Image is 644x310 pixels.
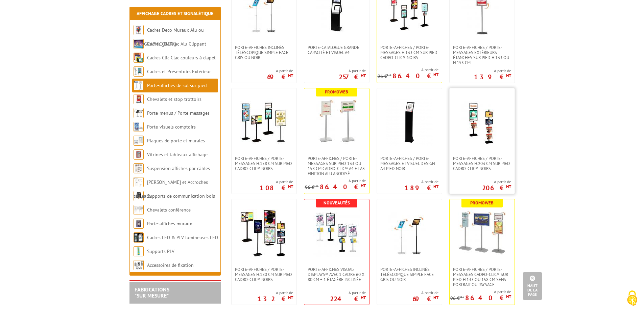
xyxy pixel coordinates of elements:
a: Porte-visuels comptoirs [147,124,196,130]
a: Supports de communication bois [147,193,215,199]
span: Porte-affiches / Porte-messages H.133 cm sur pied Cadro-Clic® NOIRS [380,45,438,60]
img: Porte-menus / Porte-messages [134,108,144,118]
span: Porte-affiches / Porte-messages sur pied 133 ou 158 cm Cadro-Clic® A4 et A3 finition alu anodisé [308,156,366,176]
a: Cadres Clic-Clac Alu Clippant [147,41,206,47]
img: Cadres LED & PLV lumineuses LED [134,232,144,243]
a: Porte-affiches de sol sur pied [147,82,207,88]
span: PORTE-AFFICHES VISUAL-DISPLAYS® AVEC 1 CADRE 60 X 80 CM + 1 ÉTAGÈRE INCLINÉE [308,267,366,282]
sup: HT [506,73,511,79]
sup: HT [506,184,511,190]
p: 206 € [482,186,511,190]
img: Cadres et Présentoirs Extérieur [134,66,144,77]
img: Porte-affiches / Porte-messages Cadro-Clic® sur pied H 133 ou 158 cm sens portrait ou paysage [458,209,506,257]
a: Porte-affiches / Porte-messages et Visuel Design A4 pied noir [377,156,442,171]
a: Porte-affiches / Porte-messages sur pied 133 ou 158 cm Cadro-Clic® A4 et A3 finition alu anodisé [304,156,369,176]
p: 257 € [339,75,366,79]
a: Porte-affiches / Porte-messages H.158 cm sur pied Cadro-Clic® NOIRS [232,156,296,171]
img: PORTE-AFFICHES VISUAL-DISPLAYS® AVEC 1 CADRE 60 X 80 CM + 1 ÉTAGÈRE INCLINÉE [313,209,360,257]
img: Porte-affiches / Porte-messages sur pied 133 ou 158 cm Cadro-Clic® A4 et A3 finition alu anodisé [313,98,360,146]
p: 139 € [474,75,511,79]
a: Haut de la page [523,272,542,300]
p: 96 € [305,185,319,190]
span: A partir de [257,290,293,295]
sup: HT [288,73,293,79]
a: Porte-affiches / Porte-messages H.203 cm SUR PIED CADRO-CLIC® NOIRS [450,156,515,171]
sup: HT [361,73,366,79]
b: Promoweb [470,200,494,206]
span: Porte-affiches inclinés téléscopique simple face gris ou noir [235,45,293,60]
img: Porte-affiches muraux [134,219,144,229]
span: Porte-affiches / Porte-messages extérieurs étanches sur pied h 133 ou h 155 cm [453,45,511,65]
sup: HT [433,295,438,301]
img: Cimaises et Accroches tableaux [134,177,144,187]
a: Porte-affiches / Porte-messages Cadro-Clic® sur pied H 133 ou 158 cm sens portrait ou paysage [450,267,515,287]
img: Cookies (fenêtre modale) [624,290,641,307]
sup: HT [288,295,293,301]
img: Suspension affiches par câbles [134,163,144,173]
img: Chevalets et stop trottoirs [134,94,144,104]
sup: HT [433,184,438,190]
a: FABRICATIONS"Sur Mesure" [135,286,169,299]
sup: HT [387,73,391,77]
a: Suspension affiches par câbles [147,165,210,171]
span: A partir de [330,290,366,295]
a: Cadres Deco Muraux Alu ou [GEOGRAPHIC_DATA] [134,27,204,47]
span: A partir de [260,179,293,185]
sup: HT [314,184,319,188]
a: [PERSON_NAME] et Accroches tableaux [134,179,208,199]
sup: HT [506,294,511,300]
img: Porte-affiches / Porte-messages H.158 cm sur pied Cadro-Clic® NOIRS [240,98,288,146]
span: Porte-affiches / Porte-messages H.203 cm SUR PIED CADRO-CLIC® NOIRS [453,156,511,171]
a: PORTE-AFFICHES VISUAL-DISPLAYS® AVEC 1 CADRE 60 X 80 CM + 1 ÉTAGÈRE INCLINÉE [304,267,369,282]
sup: HT [361,295,366,301]
a: Porte-Catalogue grande capacité et Visuel A4 [304,45,369,55]
b: Nouveautés [324,200,350,206]
a: Accessoires de fixation [147,262,194,268]
a: Chevalets conférence [147,207,191,213]
a: Porte-affiches / Porte-messages H.133 cm sur pied Cadro-Clic® NOIRS [377,45,442,60]
p: 189 € [404,186,438,190]
img: Porte-affiches inclinés téléscopique simple face gris ou noir [386,209,433,257]
img: Vitrines et tableaux affichage [134,149,144,160]
p: 96 € [450,296,464,301]
img: Porte-affiches / Porte-messages H.203 cm SUR PIED CADRO-CLIC® NOIRS [458,98,506,146]
img: Cadres Deco Muraux Alu ou Bois [134,25,144,35]
span: A partir de [267,68,293,74]
a: Porte-affiches inclinés téléscopique simple face gris ou noir [232,45,296,60]
img: Porte-affiches / Porte-messages et Visuel Design A4 pied noir [386,98,433,146]
a: Plaques de porte et murales [147,138,205,144]
a: Porte-menus / Porte-messages [147,110,210,116]
sup: HT [361,183,366,189]
p: 96 € [378,74,391,79]
p: 108 € [260,186,293,190]
span: A partir de [339,68,366,74]
b: Promoweb [325,89,348,95]
span: A partir de [305,178,366,184]
a: Affichage Cadres et Signalétique [137,10,213,17]
span: Porte-affiches inclinés téléscopique simple face gris ou noir [380,267,438,282]
span: Porte-affiches / Porte-messages Cadro-Clic® sur pied H 133 ou 158 cm sens portrait ou paysage [453,267,511,287]
a: Chevalets et stop trottoirs [147,96,201,102]
span: A partir de [404,179,438,185]
a: Vitrines et tableaux affichage [147,151,208,158]
img: Chevalets conférence [134,205,144,215]
a: Porte-affiches / Porte-messages H.180 cm SUR PIED CADRO-CLIC® NOIRS [232,267,296,282]
a: Porte-affiches / Porte-messages extérieurs étanches sur pied h 133 ou h 155 cm [450,45,515,65]
img: Cadres Clic-Clac couleurs à clapet [134,53,144,63]
img: Supports PLV [134,246,144,256]
span: A partir de [412,290,438,295]
span: Porte-affiches / Porte-messages et Visuel Design A4 pied noir [380,156,438,171]
img: Porte-affiches de sol sur pied [134,80,144,90]
a: Supports PLV [147,248,174,254]
p: 132 € [257,297,293,301]
p: 86.40 € [320,185,366,189]
p: 86.40 € [392,74,438,78]
sup: HT [288,184,293,190]
span: A partir de [482,179,511,185]
img: Accessoires de fixation [134,260,144,270]
a: Cadres LED & PLV lumineuses LED [147,234,218,241]
sup: HT [433,72,438,78]
img: Porte-visuels comptoirs [134,122,144,132]
span: A partir de [474,68,511,74]
img: Porte-affiches / Porte-messages H.180 cm SUR PIED CADRO-CLIC® NOIRS [240,209,288,257]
